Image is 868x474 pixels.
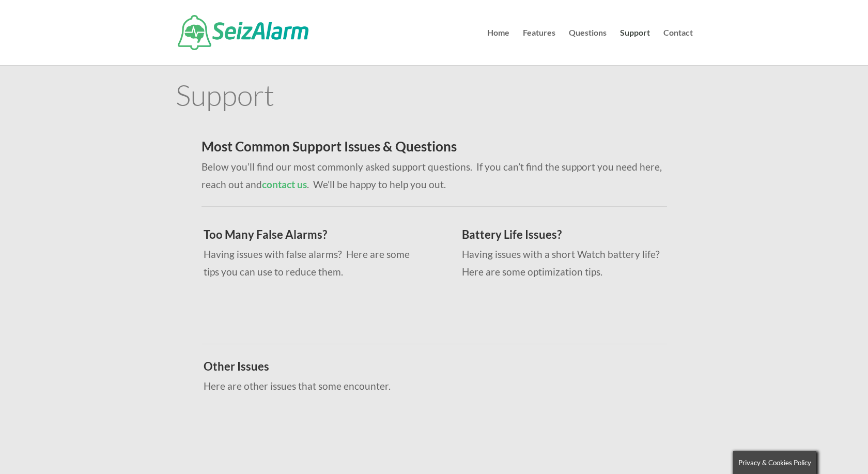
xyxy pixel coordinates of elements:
h3: Battery Life Issues? [462,229,677,246]
p: Here are other issues that some encounter. [204,377,653,395]
a: Features [523,29,555,65]
a: Support [620,29,650,65]
iframe: Help widget launcher [776,434,857,463]
a: Contact [663,29,693,65]
h3: Too Many False Alarms? [204,229,419,246]
a: Home [487,29,509,65]
p: Having issues with a short Watch battery life? Here are some optimization tips. [462,246,677,281]
a: Questions [569,29,607,65]
h1: Support [176,80,693,114]
h3: Other Issues [204,361,653,377]
p: Below you’ll find our most commonly asked support questions. If you can’t find the support you ne... [202,158,667,193]
a: contact us [262,178,307,190]
img: SeizAlarm [178,15,308,50]
h2: Most Common Support Issues & Questions [202,140,667,158]
p: Having issues with false alarms? Here are some tips you can use to reduce them. [204,246,419,281]
span: Privacy & Cookies Policy [738,458,811,467]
